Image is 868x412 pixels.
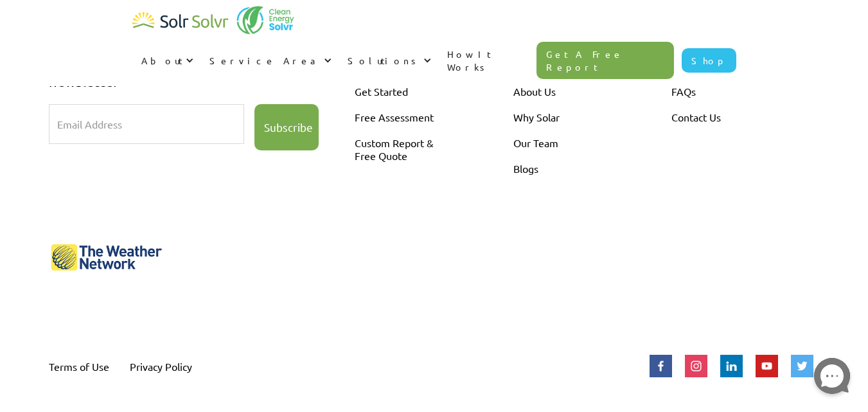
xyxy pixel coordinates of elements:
[355,104,464,130] a: Free Assessment
[536,42,674,79] a: Get A Free Report
[130,354,192,379] a: Privacy Policy
[141,54,182,67] div: About
[49,161,244,211] iframe: reCAPTCHA
[513,104,623,130] a: Why Solar
[513,130,623,156] a: Our Team
[339,41,438,80] div: Solutions
[209,54,321,67] div: Service Area
[355,78,464,104] a: Get Started
[254,104,319,150] input: Subscribe
[671,104,781,130] a: Contact Us
[671,78,781,104] a: FAQs
[355,130,464,168] a: Custom Report &Free Quote
[513,78,623,104] a: About Us
[49,354,109,379] a: Terms of Use
[438,35,537,86] a: How It Works
[200,41,339,80] div: Service Area
[348,54,420,67] div: Solutions
[132,41,200,80] div: About
[682,48,736,73] a: Shop
[513,156,623,181] a: Blogs
[49,104,244,144] input: Email Address
[49,104,319,216] form: Email Form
